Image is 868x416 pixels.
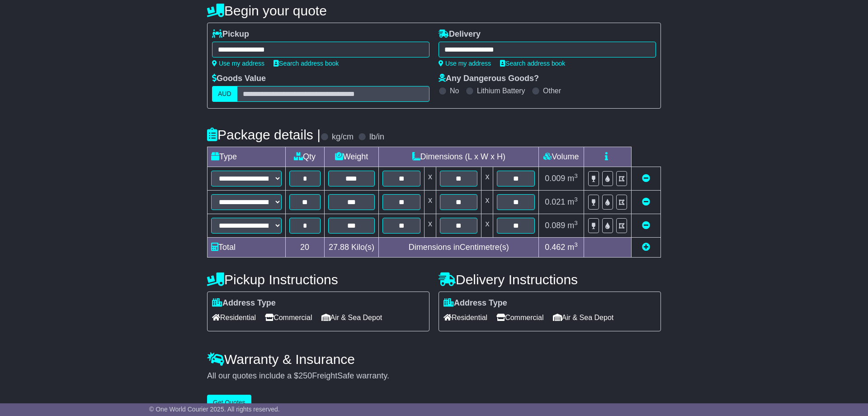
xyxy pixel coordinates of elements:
label: Lithium Battery [477,86,525,95]
label: Any Dangerous Goods? [439,74,539,84]
a: Remove this item [642,174,650,183]
a: Use my address [439,60,491,67]
span: m [567,243,578,252]
button: Get Quotes [207,395,251,411]
td: x [424,191,436,214]
a: Search address book [274,60,339,67]
td: Weight [324,147,379,167]
td: Type [208,147,286,167]
h4: Pickup Instructions [207,272,429,287]
span: 0.009 [545,174,565,183]
td: x [481,191,493,214]
span: Residential [443,311,487,325]
td: Total [208,238,286,258]
h4: Warranty & Insurance [207,352,661,367]
td: x [481,214,493,238]
span: m [567,174,578,183]
td: Qty [285,147,324,167]
sup: 3 [574,220,578,226]
sup: 3 [574,172,578,179]
label: Pickup [212,29,249,39]
span: 250 [298,371,312,380]
label: AUD [212,86,237,102]
span: 0.021 [545,197,565,206]
sup: 3 [574,241,578,248]
span: Air & Sea Depot [553,311,614,325]
label: kg/cm [332,132,354,142]
a: Add new item [642,243,650,252]
label: Address Type [443,298,507,308]
label: Other [543,86,561,95]
td: x [424,167,436,191]
a: Search address book [500,60,565,67]
td: Kilo(s) [324,238,379,258]
h4: Begin your quote [207,3,661,18]
span: Commercial [265,311,312,325]
h4: Delivery Instructions [439,272,661,287]
td: Dimensions (L x W x H) [379,147,539,167]
td: x [481,167,493,191]
span: 0.089 [545,221,565,230]
span: Commercial [496,311,543,325]
span: m [567,197,578,206]
span: © One World Courier 2025. All rights reserved. [149,406,280,413]
a: Remove this item [642,197,650,206]
label: Delivery [439,29,481,39]
sup: 3 [574,196,578,203]
h4: Package details | [207,127,321,142]
td: x [424,214,436,238]
label: Address Type [212,298,276,308]
span: m [567,221,578,230]
a: Remove this item [642,221,650,230]
label: Goods Value [212,74,266,84]
span: 0.462 [545,243,565,252]
td: Volume [538,147,584,167]
td: 20 [285,238,324,258]
a: Use my address [212,60,264,67]
span: Residential [212,311,256,325]
div: All our quotes include a $ FreightSafe warranty. [207,371,661,381]
label: lb/in [369,132,384,142]
label: No [450,86,459,95]
span: Air & Sea Depot [321,311,382,325]
td: Dimensions in Centimetre(s) [379,238,539,258]
span: 27.88 [329,243,349,252]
